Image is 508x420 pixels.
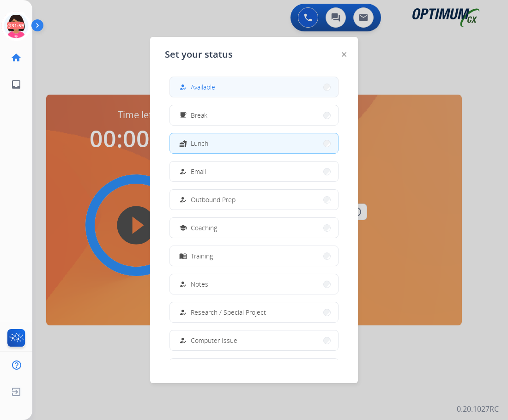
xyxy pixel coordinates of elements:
[179,252,187,260] mat-icon: menu_book
[165,48,233,61] span: Set your status
[191,82,215,92] span: Available
[170,359,338,378] button: Internet Issue
[191,336,237,345] span: Computer Issue
[179,139,187,147] mat-icon: fastfood
[191,195,236,204] span: Outbound Prep
[170,330,338,350] button: Computer Issue
[11,52,22,63] mat-icon: home
[170,302,338,322] button: Research / Special Project
[191,223,217,233] span: Coaching
[11,79,22,90] mat-icon: inbox
[179,336,187,344] mat-icon: how_to_reg
[170,218,338,238] button: Coaching
[191,279,208,289] span: Notes
[191,138,208,148] span: Lunch
[191,110,207,120] span: Break
[170,133,338,153] button: Lunch
[191,251,213,261] span: Training
[170,77,338,97] button: Available
[179,280,187,288] mat-icon: how_to_reg
[170,246,338,266] button: Training
[179,224,187,232] mat-icon: school
[179,168,187,175] mat-icon: how_to_reg
[170,190,338,210] button: Outbound Prep
[170,162,338,181] button: Email
[179,196,187,204] mat-icon: how_to_reg
[191,307,266,317] span: Research / Special Project
[170,274,338,294] button: Notes
[179,83,187,91] mat-icon: how_to_reg
[191,167,206,176] span: Email
[179,111,187,119] mat-icon: free_breakfast
[457,403,499,414] p: 0.20.1027RC
[179,308,187,316] mat-icon: how_to_reg
[170,105,338,125] button: Break
[342,52,346,57] img: close-button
